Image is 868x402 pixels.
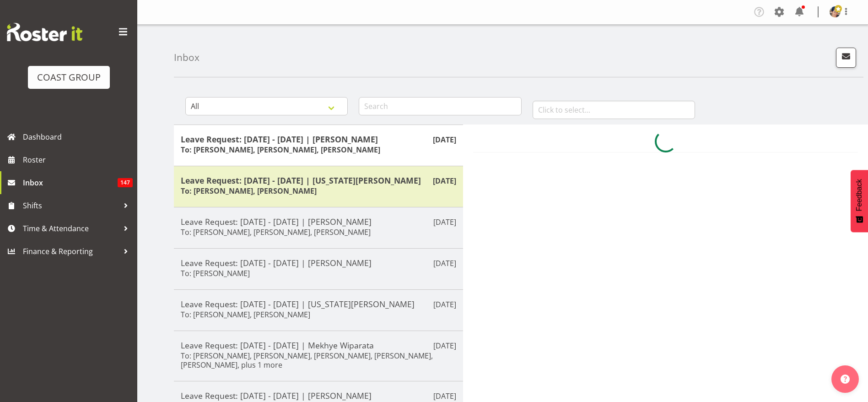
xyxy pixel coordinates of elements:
span: Dashboard [23,130,133,144]
h5: Leave Request: [DATE] - [DATE] | [PERSON_NAME] [181,134,456,144]
div: COAST GROUP [37,71,101,84]
h6: To: [PERSON_NAME], [PERSON_NAME] [181,186,317,196]
p: [DATE] [433,340,456,351]
span: Time & Attendance [23,222,119,235]
h6: To: [PERSON_NAME], [PERSON_NAME], [PERSON_NAME], [PERSON_NAME], [PERSON_NAME], plus 1 more [181,351,456,369]
p: [DATE] [433,134,456,145]
img: Rosterit website logo [7,23,82,41]
span: Finance & Reporting [23,244,119,258]
h4: Inbox [174,52,199,63]
button: Feedback - Show survey [851,170,868,232]
p: [DATE] [433,175,456,186]
h5: Leave Request: [DATE] - [DATE] | [PERSON_NAME] [181,217,456,227]
span: 147 [118,178,133,187]
img: nicola-ransome074dfacac28780df25dcaf637c6ea5be.png [830,6,841,17]
span: Inbox [23,176,118,190]
h5: Leave Request: [DATE] - [DATE] | [PERSON_NAME] [181,258,456,268]
input: Search [359,97,521,115]
span: Feedback [855,179,863,211]
h6: To: [PERSON_NAME], [PERSON_NAME], [PERSON_NAME] [181,145,380,154]
img: help-xxl-2.png [841,375,850,384]
p: [DATE] [433,391,456,402]
h5: Leave Request: [DATE] - [DATE] | [US_STATE][PERSON_NAME] [181,175,456,185]
p: [DATE] [433,258,456,269]
h5: Leave Request: [DATE] - [DATE] | [US_STATE][PERSON_NAME] [181,299,456,309]
p: [DATE] [433,299,456,310]
h5: Leave Request: [DATE] - [DATE] | [PERSON_NAME] [181,391,456,401]
span: Roster [23,153,133,167]
h5: Leave Request: [DATE] - [DATE] | Mekhye Wiparata [181,340,456,350]
span: Shifts [23,199,119,212]
h6: To: [PERSON_NAME] [181,269,250,278]
input: Click to select... [533,101,695,119]
p: [DATE] [433,217,456,228]
h6: To: [PERSON_NAME], [PERSON_NAME], [PERSON_NAME] [181,228,371,237]
h6: To: [PERSON_NAME], [PERSON_NAME] [181,310,310,319]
